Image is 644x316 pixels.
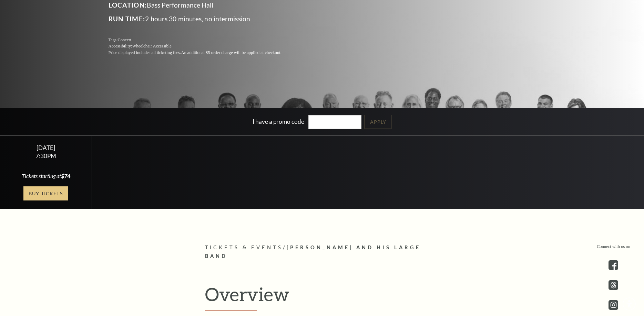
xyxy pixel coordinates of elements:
p: Tags: [109,37,298,43]
p: Price displayed includes all ticketing fees. [109,50,298,56]
span: Location: [109,1,147,9]
div: 7:30PM [8,153,84,159]
span: Concert [117,37,131,42]
span: Run Time: [109,15,145,23]
span: [PERSON_NAME] and his Large Band [205,244,421,259]
span: An additional $5 order charge will be applied at checkout. [181,50,281,55]
p: / [205,243,439,261]
span: Wheelchair Accessible [132,44,171,48]
div: [DATE] [8,144,84,151]
label: I have a promo code [253,118,304,125]
p: 2 hours 30 minutes, no intermission [109,13,298,24]
span: Tickets & Events [205,244,283,250]
h2: Overview [205,283,439,311]
div: Tickets starting at [8,172,84,180]
p: Accessibility: [109,43,298,50]
a: Buy Tickets [23,186,68,200]
p: Connect with us on [597,243,630,250]
span: $74 [61,173,70,179]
